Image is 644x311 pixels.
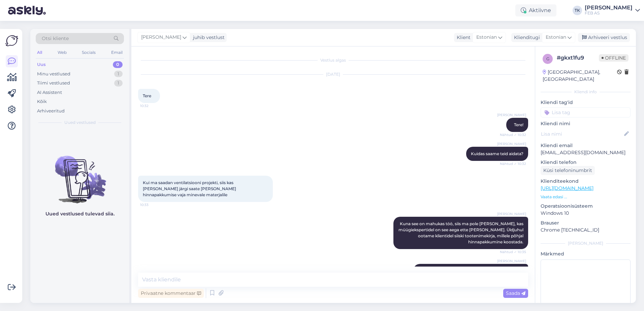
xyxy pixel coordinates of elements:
p: Kliendi tag'id [541,99,631,106]
p: Märkmed [541,250,631,257]
div: [PERSON_NAME] [541,240,631,246]
div: Aktiivne [515,4,556,16]
div: Uus [37,61,46,68]
span: Tere [143,93,151,98]
p: Uued vestlused tulevad siia. [45,210,115,217]
div: Web [56,48,68,57]
p: Kliendi nimi [541,120,631,127]
div: juhib vestlust [190,34,225,41]
span: Otsi kliente [42,35,69,42]
span: Uued vestlused [64,119,96,126]
p: Chrome [TECHNICAL_ID] [541,227,631,234]
p: Kliendi email [541,142,631,149]
div: Arhiveeritud [37,108,65,114]
div: Kliendi info [541,89,631,95]
div: Küsi telefoninumbrit [541,166,595,175]
div: 1 [114,71,123,77]
span: Kui ma saadan ventilatsiooni projekti, siis kas [PERSON_NAME] järgi saate [PERSON_NAME] hinnapakk... [143,180,237,197]
div: Kõik [37,98,47,105]
span: g [546,56,549,61]
div: Socials [80,48,97,57]
span: 10:32 [140,103,165,108]
div: Privaatne kommentaar [138,289,204,298]
a: [URL][DOMAIN_NAME] [541,185,593,191]
span: Kuna see on mahukas töö, siis ma pole [PERSON_NAME], kas müügiekspertidel on see aega ette [PERSO... [398,221,524,244]
span: Estonian [546,34,566,41]
div: Klienditugi [511,34,540,41]
span: Offline [599,54,629,62]
span: Kuidas saame teid aidata? [471,151,523,156]
span: Nähtud ✓ 10:35 [500,249,526,254]
span: Estonian [476,34,497,41]
div: TK [573,6,582,15]
span: [PERSON_NAME] [497,258,526,264]
span: Saada [506,290,525,296]
div: Klient [454,34,471,41]
span: Tere! [514,122,523,127]
div: All [36,48,43,57]
div: Minu vestlused [37,71,70,77]
span: 10:33 [140,202,165,207]
div: AI Assistent [37,89,62,96]
p: Operatsioonisüsteem [541,203,631,210]
img: No chats [30,144,129,204]
p: Windows 10 [541,210,631,217]
span: [PERSON_NAME] [497,211,526,216]
div: Arhiveeri vestlus [578,33,630,42]
div: FEB AS [585,10,633,16]
span: [PERSON_NAME] [497,112,526,117]
p: [EMAIL_ADDRESS][DOMAIN_NAME] [541,149,631,156]
input: Lisa nimi [541,130,623,138]
div: 0 [113,61,123,68]
input: Lisa tag [541,107,631,117]
img: Askly Logo [5,34,18,47]
p: Kliendi telefon [541,159,631,166]
span: Nähtud ✓ 10:32 [500,132,526,137]
span: Nähtud ✓ 10:32 [500,161,526,166]
div: [GEOGRAPHIC_DATA], [GEOGRAPHIC_DATA] [543,69,617,83]
div: # gkxt1fu9 [557,54,599,62]
div: 1 [114,80,123,87]
span: [PERSON_NAME] [141,34,181,41]
div: Tiimi vestlused [37,80,70,87]
div: Email [110,48,124,57]
span: [PERSON_NAME] [497,141,526,146]
p: Vaata edasi ... [541,194,631,200]
div: [PERSON_NAME] [585,5,633,10]
div: Vestlus algas [138,57,528,63]
p: Klienditeekond [541,178,631,185]
div: [DATE] [138,71,528,77]
a: [PERSON_NAME]FEB AS [585,5,640,16]
p: Brauser [541,219,631,227]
